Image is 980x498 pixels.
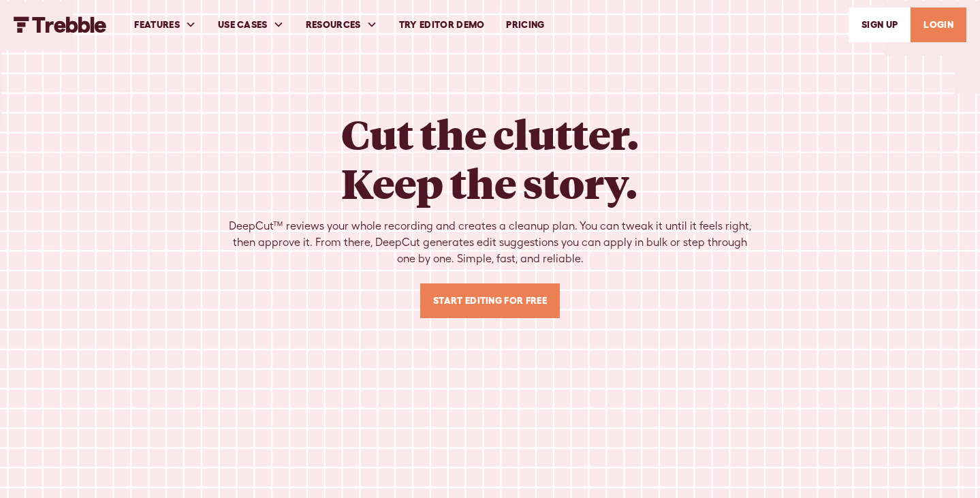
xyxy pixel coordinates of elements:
[134,18,180,32] div: FEATURES
[495,1,555,48] a: PRICING
[14,16,107,33] a: home
[218,18,268,32] div: USE CASES
[123,1,207,48] div: FEATURES
[306,18,361,32] div: RESOURCES
[295,1,388,48] div: RESOURCES
[14,16,107,33] img: Trebble FM Logo
[420,283,560,318] a: Start Editing For Free
[849,7,911,42] a: SIGn UP
[911,7,966,42] a: LOGIN
[388,1,496,48] a: Try Editor Demo
[341,109,639,207] h1: Cut the clutter. Keep the story.
[207,1,295,48] div: USE CASES
[229,218,752,267] div: DeepCut™ reviews your whole recording and creates a cleanup plan. You can tweak it until it feels...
